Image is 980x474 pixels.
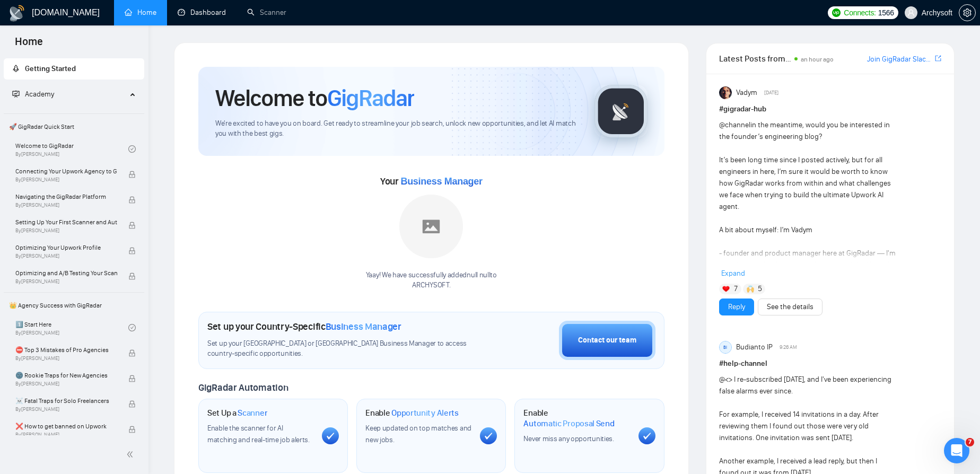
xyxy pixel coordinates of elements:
span: We're excited to have you on board. Get ready to streamline your job search, unlock new opportuni... [215,119,577,139]
div: in the meantime, would you be interested in the founder’s engineering blog? It’s been long time s... [719,119,897,434]
span: 9:26 AM [780,343,797,352]
span: lock [128,375,136,382]
span: GigRadar [327,84,414,112]
span: Scanner [238,408,267,418]
img: gigradar-logo.png [594,85,647,138]
span: Your [380,175,483,187]
span: Connects: [844,7,876,19]
span: lock [128,222,136,229]
a: homeHome [125,8,156,17]
img: Vadym [719,86,732,99]
h1: Enable [365,408,459,418]
img: placeholder.png [399,195,463,258]
a: Join GigRadar Slack Community [867,54,933,65]
span: Enable the scanner for AI matching and real-time job alerts. [207,424,310,444]
span: By [PERSON_NAME] [15,432,117,438]
span: Connecting Your Upwork Agency to GigRadar [15,166,117,177]
span: Expand [721,269,745,278]
span: By [PERSON_NAME] [15,355,117,362]
span: Set up your [GEOGRAPHIC_DATA] or [GEOGRAPHIC_DATA] Business Manager to access country-specific op... [207,339,476,359]
span: Budianto IP [736,341,773,353]
span: Automatic Proposal Send [523,418,614,429]
span: Navigating the GigRadar Platform [15,191,117,202]
span: fund-projection-screen [12,90,20,98]
iframe: Intercom live chat [944,438,969,463]
span: By [PERSON_NAME] [15,406,117,412]
div: BI [720,341,731,353]
h1: Welcome to [215,84,414,112]
a: dashboardDashboard [178,8,226,17]
h1: Set up your Country-Specific [207,321,401,332]
div: Yaay! We have successfully added null null to [366,270,497,291]
a: setting [959,8,976,17]
span: Academy [25,90,54,99]
span: [DATE] [764,88,778,98]
span: @channel [719,120,750,129]
span: double-left [126,449,137,460]
span: Optimizing Your Upwork Profile [15,242,117,253]
span: Optimizing and A/B Testing Your Scanner for Better Results [15,268,117,278]
button: See the details [758,299,822,315]
span: By [PERSON_NAME] [15,381,117,387]
span: lock [128,196,136,204]
span: user [907,9,915,16]
img: logo [8,5,25,22]
span: By [PERSON_NAME] [15,177,117,183]
li: Getting Started [4,58,144,80]
span: Keep updated on top matches and new jobs. [365,424,471,444]
span: rocket [12,65,20,72]
span: Academy [12,90,54,99]
a: Reply [728,301,745,313]
a: export [935,54,941,64]
img: upwork-logo.png [832,8,841,17]
a: See the details [767,301,813,313]
span: 1566 [878,7,894,19]
span: Vadym [736,87,757,99]
span: Latest Posts from the GigRadar Community [719,52,792,65]
button: Reply [719,299,754,315]
span: setting [959,8,975,17]
span: By [PERSON_NAME] [15,227,117,234]
span: 🚀 GigRadar Quick Start [5,116,143,137]
span: an hour ago [801,56,834,63]
img: 🙌 [747,285,754,293]
span: ☠️ Fatal Traps for Solo Freelancers [15,396,117,406]
span: By [PERSON_NAME] [15,278,117,285]
span: lock [128,171,136,178]
span: 5 [758,284,762,294]
span: By [PERSON_NAME] [15,202,117,208]
span: lock [128,426,136,433]
span: Getting Started [25,64,76,73]
span: 🌚 Rookie Traps for New Agencies [15,370,117,381]
span: lock [128,400,136,408]
h1: # help-channel [719,358,941,370]
a: Welcome to GigRadarBy[PERSON_NAME] [15,137,128,161]
a: 1️⃣ Start HereBy[PERSON_NAME] [15,316,128,339]
button: Contact our team [559,321,655,360]
span: Setting Up Your First Scanner and Auto-Bidder [15,217,117,227]
button: setting [959,4,976,21]
span: lock [128,349,136,357]
span: By [PERSON_NAME] [15,253,117,259]
span: Opportunity Alerts [391,408,459,418]
span: check-circle [128,145,136,153]
span: Business Manager [400,176,482,187]
span: lock [128,247,136,254]
p: ARCHYSOFT . [366,280,497,291]
div: Contact our team [578,335,636,346]
span: Never miss any opportunities. [523,434,614,443]
h1: # gigradar-hub [719,103,941,115]
span: 7 [734,284,738,294]
span: export [935,54,941,63]
span: 👑 Agency Success with GigRadar [5,295,143,316]
span: ⛔ Top 3 Mistakes of Pro Agencies [15,345,117,355]
h1: Enable [523,408,629,428]
span: 7 [966,438,974,446]
a: searchScanner [247,8,286,17]
img: ❤️ [722,285,730,293]
span: GigRadar Automation [198,382,288,393]
span: Home [6,34,51,56]
span: check-circle [128,324,136,331]
span: Business Manager [326,321,401,332]
h1: Set Up a [207,408,267,418]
